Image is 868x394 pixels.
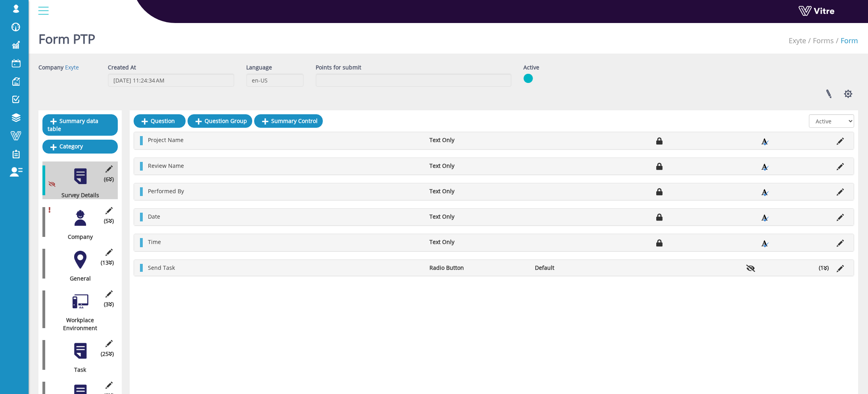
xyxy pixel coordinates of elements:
[42,366,112,374] div: Task
[42,233,112,241] div: Company
[425,264,531,272] li: Radio Button
[108,63,136,71] label: Created At
[65,63,79,71] a: Exyte
[38,63,63,71] label: Company
[789,36,806,45] a: Exyte
[42,114,118,136] a: Summary data table
[42,316,112,332] div: Workplace Environment
[523,63,539,71] label: Active
[134,114,186,128] a: Question
[148,162,184,169] span: Review Name
[101,259,114,267] span: (13 )
[246,63,272,71] label: Language
[425,187,531,195] li: Text Only
[42,191,112,199] div: Survey Details
[254,114,323,128] a: Summary Control
[148,213,160,220] span: Date
[316,63,361,71] label: Points for submit
[104,217,114,225] span: (5 )
[531,264,636,272] li: Default
[425,238,531,246] li: Text Only
[815,264,833,272] li: (1 )
[148,136,184,144] span: Project Name
[148,238,161,246] span: Time
[425,136,531,144] li: Text Only
[188,114,252,128] a: Question Group
[148,264,175,271] span: Send Task
[425,213,531,221] li: Text Only
[42,140,118,153] a: Category
[104,300,114,308] span: (3 )
[38,20,95,54] h1: Form PTP
[42,275,112,283] div: General
[148,187,184,195] span: Performed By
[834,36,858,46] li: Form
[104,175,114,183] span: (6 )
[101,350,114,358] span: (25 )
[425,162,531,170] li: Text Only
[523,73,533,83] img: yes
[813,36,834,45] a: Forms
